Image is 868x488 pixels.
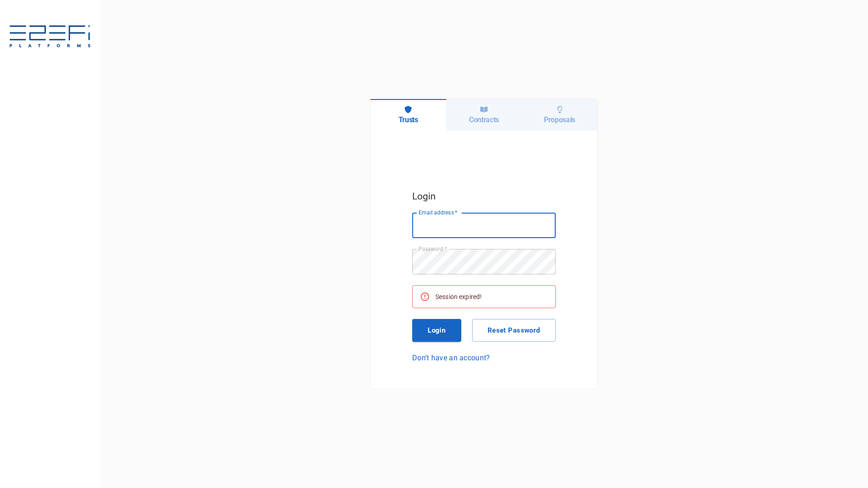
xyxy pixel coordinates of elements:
[469,115,499,124] h6: Contracts
[419,245,447,253] label: Password
[544,115,575,124] h6: Proposals
[412,353,556,363] a: Don't have an account?
[9,25,91,49] img: svg%3e
[399,115,418,124] h6: Trusts
[412,319,461,342] button: Login
[419,209,458,216] label: Email address
[472,319,556,342] button: Reset Password
[435,289,482,305] div: Session expired!
[412,189,556,204] h5: Login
